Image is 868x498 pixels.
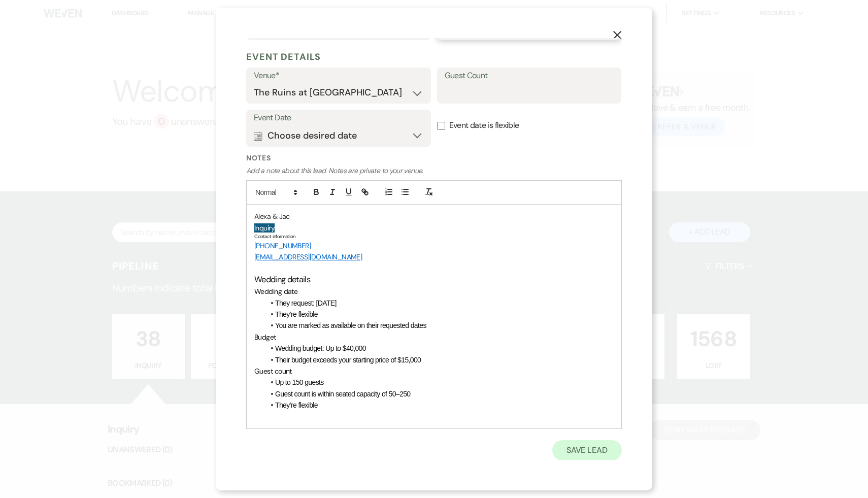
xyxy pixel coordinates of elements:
p: Add a note about this lead. Notes are private to your venue. [246,165,622,176]
label: Event Date [254,111,423,125]
span: Guest count [254,367,292,376]
p: Alexa & Jac [254,211,614,222]
a: [PHONE_NUMBER] [254,241,311,250]
span: They’re flexible [275,401,318,409]
span: Wedding budget: Up to $40,000 [275,344,366,352]
span: Wedding details [254,274,310,285]
span: Their budget exceeds your starting price of $15,000 [275,356,421,364]
span: Up to 150 guests [275,378,324,386]
button: Save Lead [552,440,622,460]
span: Wedding date [254,287,297,296]
span: They’re flexible [275,310,318,318]
label: Guest Count [445,69,614,83]
button: Choose desired date [254,125,423,146]
label: Event date is flexible [437,110,622,142]
input: Event date is flexible [437,122,445,130]
span: Guest count is within seated capacity of 50–250 [275,390,410,398]
span: Contact information [254,234,295,240]
h5: Event Details [246,49,622,64]
a: [EMAIL_ADDRESS][DOMAIN_NAME] [254,252,362,261]
span: Inquiry [254,223,275,233]
span: You are marked as available on their requested dates [275,321,426,329]
span: They request: [DATE] [275,299,337,307]
span: Budget [254,333,276,342]
label: Notes [246,153,622,163]
label: Venue* [254,69,423,83]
